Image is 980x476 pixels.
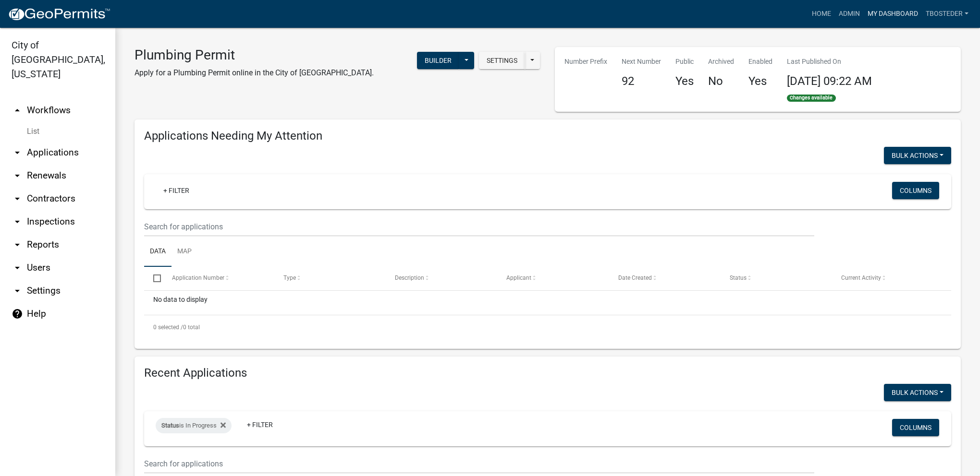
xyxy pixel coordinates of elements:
p: Last Published On [787,57,872,67]
p: Enabled [748,57,772,67]
a: My Dashboard [864,5,922,23]
span: Date Created [618,274,652,281]
button: Bulk Actions [884,147,951,164]
h4: Yes [675,74,694,88]
p: Public [675,57,694,67]
h4: Recent Applications [144,366,951,380]
input: Search for applications [144,454,814,474]
span: 0 selected / [153,324,183,331]
datatable-header-cell: Current Activity [832,267,943,290]
span: Application Number [172,274,224,281]
div: is In Progress [156,418,232,433]
datatable-header-cell: Date Created [609,267,720,290]
h4: 92 [622,74,661,88]
span: Current Activity [841,274,881,281]
datatable-header-cell: Application Number [162,267,274,290]
i: arrow_drop_down [12,170,23,181]
button: Settings [479,52,525,69]
i: arrow_drop_down [12,285,23,297]
datatable-header-cell: Status [721,267,832,290]
p: Next Number [622,57,661,67]
datatable-header-cell: Type [274,267,386,290]
a: Data [144,237,171,267]
h4: No [708,74,734,88]
i: arrow_drop_down [12,216,23,227]
span: Status [730,274,747,281]
span: Applicant [506,274,531,281]
button: Builder [417,52,459,69]
span: Changes available [787,95,836,102]
span: Description [395,274,424,281]
i: help [12,308,23,320]
div: 0 total [144,315,951,339]
button: Columns [892,419,939,436]
button: Bulk Actions [884,384,951,401]
a: Admin [835,5,864,23]
i: arrow_drop_down [12,262,23,274]
datatable-header-cell: Description [386,267,497,290]
span: Type [283,274,296,281]
h4: Yes [748,74,772,88]
p: Apply for a Plumbing Permit online in the City of [GEOGRAPHIC_DATA]. [135,67,374,79]
a: + Filter [239,416,281,433]
a: Map [171,237,197,267]
input: Search for applications [144,217,814,237]
h3: Plumbing Permit [135,47,374,63]
i: arrow_drop_down [12,147,23,158]
p: Archived [708,57,734,67]
i: arrow_drop_down [12,239,23,250]
datatable-header-cell: Applicant [497,267,609,290]
span: Status [161,422,179,429]
span: [DATE] 09:22 AM [787,74,872,88]
a: tbosteder [922,5,972,23]
a: Home [808,5,835,23]
div: No data to display [144,291,951,315]
i: arrow_drop_up [12,105,23,116]
a: + Filter [156,182,197,199]
button: Columns [892,182,939,199]
i: arrow_drop_down [12,193,23,204]
h4: Applications Needing My Attention [144,129,951,143]
datatable-header-cell: Select [144,267,162,290]
p: Number Prefix [564,57,607,67]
